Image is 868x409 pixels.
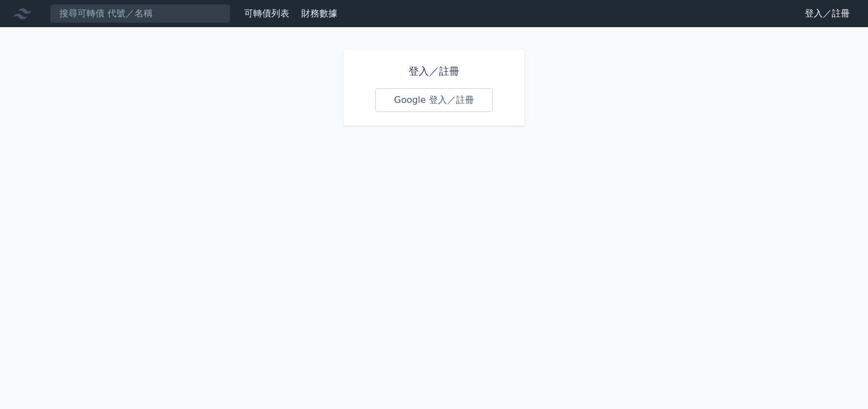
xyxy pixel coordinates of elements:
h1: 登入／註冊 [375,63,493,79]
a: 可轉債列表 [244,8,289,19]
a: 登入／註冊 [796,5,859,23]
a: 財務數據 [301,8,337,19]
input: 搜尋可轉債 代號／名稱 [50,4,231,23]
a: Google 登入／註冊 [375,88,493,112]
